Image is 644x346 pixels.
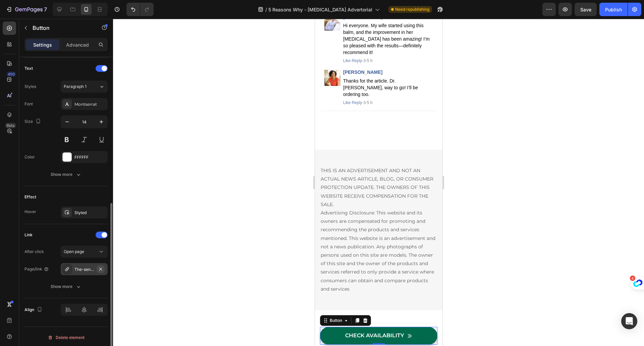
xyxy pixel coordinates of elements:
[580,7,591,12] span: Save
[74,154,106,160] div: FFFFFF
[64,249,84,254] span: Open page
[6,148,122,275] p: THIS IS AN ADVERTISEMENT AND NOT AN ACTUAL NEWS ARTICLE, BLOG, OR CONSUMER PROTECTION UPDATE. THE...
[30,313,89,320] div: CHECK AVAILABILITY
[48,40,51,44] span: 3
[24,305,44,314] div: Align
[24,65,33,71] div: Text
[5,308,122,326] a: CHECK AVAILABILITY
[37,40,47,44] span: Reply
[126,3,154,16] div: Undo/Redo
[395,6,429,12] span: Need republishing
[48,334,85,342] div: Delete element
[3,3,50,16] button: 7
[315,19,442,346] iframe: Design area
[61,81,108,93] button: Paragraph 1
[48,82,51,86] span: 3
[33,41,52,48] p: Settings
[24,117,42,126] div: Size
[24,84,36,90] div: Styles
[28,50,67,57] h3: [PERSON_NAME]
[61,246,108,258] button: Open page
[28,3,119,37] p: Hi everyone. My wife started using this balm, and the improvement in her [MEDICAL_DATA] has been ...
[9,51,25,67] img: samantha.webp
[24,209,36,215] div: Hover
[24,281,108,293] button: Show more
[28,38,119,45] p: · · ·
[28,40,36,44] span: Like
[24,154,35,160] div: Color
[66,41,89,48] p: Advanced
[5,123,16,128] div: Beta
[24,194,36,200] div: Effect
[599,3,628,16] button: Publish
[64,84,87,90] span: Paragraph 1
[28,80,119,87] p: · · ·
[24,266,49,272] div: Page/link
[24,232,33,238] div: Link
[621,313,637,329] div: Open Intercom Messenger
[265,6,267,13] span: /
[24,168,108,181] button: Show more
[6,71,16,77] div: 450
[52,82,58,86] span: 5 h
[28,82,36,86] span: Like
[33,24,90,32] p: Button
[13,299,29,305] div: Button
[24,101,33,107] div: Font
[605,6,622,13] div: Publish
[28,59,119,79] p: Thanks for the article. Dr. [PERSON_NAME], way to go! I’ll be ordering too.
[74,266,94,273] div: The-senzio-miracle-balm
[24,332,108,343] button: Delete element
[74,101,106,107] div: Montserrat
[51,171,82,178] div: Show more
[74,210,106,216] div: Styled
[37,82,47,86] span: Reply
[52,40,58,44] span: 5 h
[44,5,47,13] p: 7
[575,3,597,16] button: Save
[24,249,44,255] div: After click
[268,6,372,13] span: 5 Reasons Why - [MEDICAL_DATA] Advertorial
[51,283,82,290] div: Show more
